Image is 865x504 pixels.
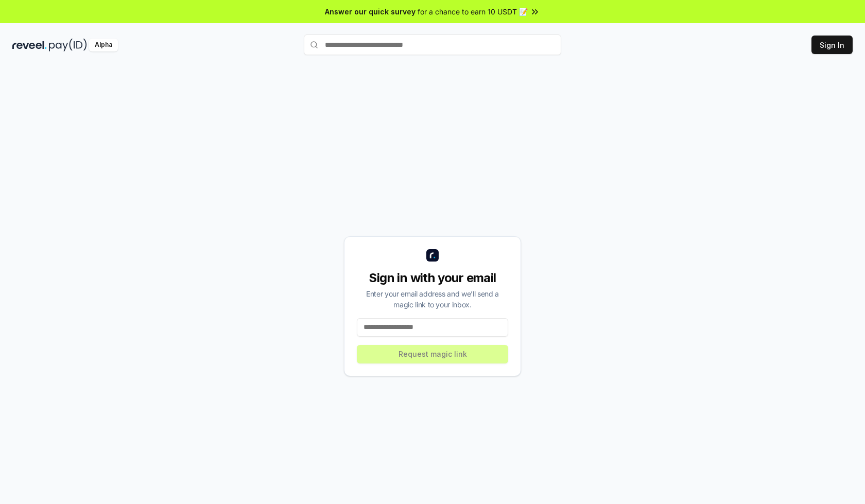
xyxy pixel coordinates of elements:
[357,270,508,286] div: Sign in with your email
[89,39,118,51] div: Alpha
[12,39,47,51] img: reveel_dark
[49,39,87,51] img: pay_id
[418,6,528,17] span: for a chance to earn 10 USDT 📝
[811,36,853,54] button: Sign In
[325,6,416,17] span: Answer our quick survey
[426,249,439,262] img: logo_small
[357,288,508,310] div: Enter your email address and we’ll send a magic link to your inbox.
